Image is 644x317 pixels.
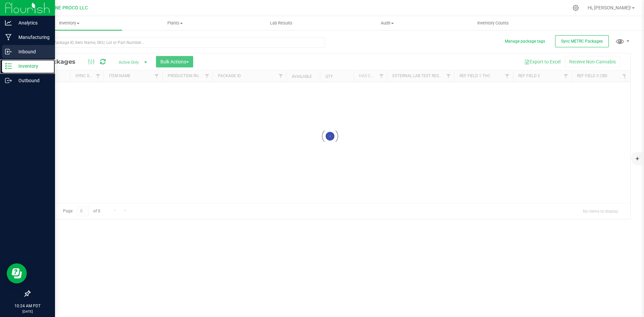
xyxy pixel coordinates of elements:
[440,16,546,30] a: Inventory Counts
[588,5,631,10] span: Hi, [PERSON_NAME]!
[561,39,603,44] span: Sync METRC Packages
[3,309,52,314] p: [DATE]
[5,19,12,26] inline-svg: Analytics
[572,5,580,11] div: Manage settings
[334,20,440,26] span: Audit
[555,35,609,47] button: Sync METRC Packages
[16,16,122,30] a: Inventory
[7,263,27,283] iframe: Resource center
[12,48,52,56] p: Inbound
[5,63,12,69] inline-svg: Inventory
[122,20,228,26] span: Plants
[261,20,302,26] span: Lab Results
[16,20,122,26] span: Inventory
[5,34,12,41] inline-svg: Manufacturing
[334,16,440,30] a: Audit
[228,16,334,30] a: Lab Results
[12,62,52,70] p: Inventory
[12,76,52,85] p: Outbound
[12,19,52,27] p: Analytics
[3,303,52,309] p: 10:24 AM PDT
[30,38,325,48] input: Search Package ID, Item Name, SKU, Lot or Part Number...
[122,16,228,30] a: Plants
[5,48,12,55] inline-svg: Inbound
[5,77,12,84] inline-svg: Outbound
[505,39,545,44] button: Manage package tags
[49,5,88,11] span: DUNE PROCO LLC
[12,33,52,41] p: Manufacturing
[468,20,518,26] span: Inventory Counts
